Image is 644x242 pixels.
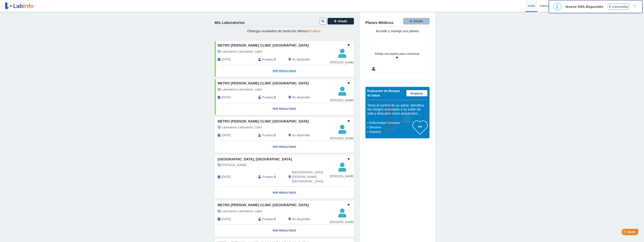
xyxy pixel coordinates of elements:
[255,133,286,138] div: :
[222,209,263,214] span: Laboratorio Laboratorio, Labor
[222,163,247,167] span: Zaragoza Cruz, Pedro
[367,89,400,97] span: Evaluación de Riesgos de Salud
[610,227,640,238] iframe: Help widget launcher
[410,92,423,95] span: Empezar
[262,57,273,62] span: Pruebas
[330,174,355,179] span: [PERSON_NAME]
[608,4,629,9] button: Ir a encuesta
[262,175,273,179] span: Pruebas
[218,157,292,162] span: [GEOGRAPHIC_DATA], [GEOGRAPHIC_DATA]
[330,98,355,103] span: [PERSON_NAME]
[328,18,354,25] button: Añadir
[215,103,354,115] a: Ver Resultado
[218,203,309,208] span: Metro [PERSON_NAME] Clinic [GEOGRAPHIC_DATA]
[274,58,276,61] b: 2
[274,96,276,99] b: 2
[221,175,231,179] span: 2025-08-30
[218,81,309,86] span: Metro [PERSON_NAME] Clinic [GEOGRAPHIC_DATA]
[367,103,428,116] h5: Toma el control de su salud. Identifica los riesgos asociados a su estilo de vida y descubre cómo...
[556,3,558,10] div: i
[262,95,273,100] span: Pruebas
[221,95,231,100] span: 2025-09-08
[255,57,286,62] div: :
[255,170,286,184] div: :
[221,57,231,62] span: 2025-09-15
[413,20,423,23] span: Añadir
[222,87,263,92] span: Laboratorio Laboratorio, Labor
[222,125,263,130] span: Laboratorio Laboratorio, Labor
[338,20,347,23] span: Añadir
[375,52,420,56] div: Añada una tarjeta para comenzar.
[215,187,354,199] a: Ver Resultado
[262,133,273,138] span: Pruebas
[330,220,355,224] span: [PERSON_NAME]
[330,136,355,141] span: [PERSON_NAME]
[218,43,309,48] span: Metro [PERSON_NAME] Clinic [GEOGRAPHIC_DATA]
[255,217,286,222] div: :
[221,217,231,221] span: 2025-08-25
[215,141,354,153] a: Ver Resultado
[376,29,419,33] span: Accede y maneja sus planes
[292,57,310,62] span: No disponible
[565,4,603,9] p: Nuevo HRA disponible
[274,217,276,221] b: 2
[215,21,245,25] h4: Mis Laboratorios
[413,124,428,129] h3: 0%
[631,2,638,9] button: Close this dialog
[218,119,309,124] span: Metro [PERSON_NAME] Clinic [GEOGRAPHIC_DATA]
[292,95,310,100] span: No disponible
[255,95,286,100] div: :
[274,175,276,178] b: 3
[365,21,394,25] h4: Planes Médicos
[368,121,413,125] li: Enfermedad Coronaria
[215,65,354,77] a: Ver Resultado
[308,29,320,33] span: 10 años
[274,134,276,137] b: 2
[403,18,430,25] button: Añadir
[368,125,413,130] li: Derrame
[222,49,263,54] span: Laboratorio Laboratorio, Labor
[330,60,355,65] span: [PERSON_NAME]
[221,133,231,138] span: 2025-09-23
[262,217,273,221] span: Pruebas
[406,90,428,96] a: Empezar
[292,133,310,138] span: No disponible
[247,29,321,33] span: Obtenga resultados de hasta los últimos .
[368,130,413,134] li: Diabetes
[292,217,310,221] span: No disponible
[215,225,354,237] a: Ver Resultado
[292,170,334,184] span: San Juan, PR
